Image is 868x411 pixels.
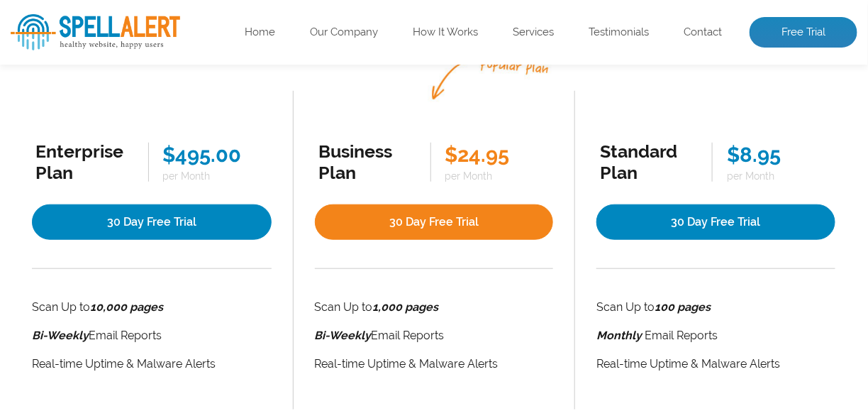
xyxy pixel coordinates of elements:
[684,26,722,40] a: Contact
[727,143,831,167] div: $8.95
[35,141,133,183] div: Enterprise Plan
[589,26,649,40] a: Testimonials
[727,170,831,182] span: per Month
[315,204,554,240] a: 30 Day Free Trial
[600,141,698,183] div: Standard Plan
[32,329,89,342] i: Bi-Weekly
[513,26,554,40] a: Services
[596,329,642,342] strong: Monthly
[596,326,835,346] li: Email Reports
[315,326,554,346] li: Email Reports
[655,300,711,314] strong: 100 pages
[596,204,835,240] a: 30 Day Free Trial
[11,14,180,50] img: SpellAlert
[32,297,272,317] li: Scan Up to
[318,141,416,183] div: Business Plan
[245,26,275,40] a: Home
[750,17,857,48] a: Free Trial
[596,297,835,317] li: Scan Up to
[310,26,378,40] a: Our Company
[315,297,554,317] li: Scan Up to
[32,326,272,346] li: Email Reports
[413,26,478,40] a: How It Works
[445,143,550,167] div: $24.95
[315,329,372,342] i: Bi-Weekly
[596,354,835,374] li: Real-time Uptime & Malware Alerts
[90,300,163,314] strong: 10,000 pages
[32,204,272,240] a: 30 Day Free Trial
[373,300,439,314] strong: 1,000 pages
[315,354,554,374] li: Real-time Uptime & Malware Alerts
[163,170,268,182] span: per Month
[163,143,268,167] div: $495.00
[32,354,272,374] li: Real-time Uptime & Malware Alerts
[445,170,550,182] span: per Month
